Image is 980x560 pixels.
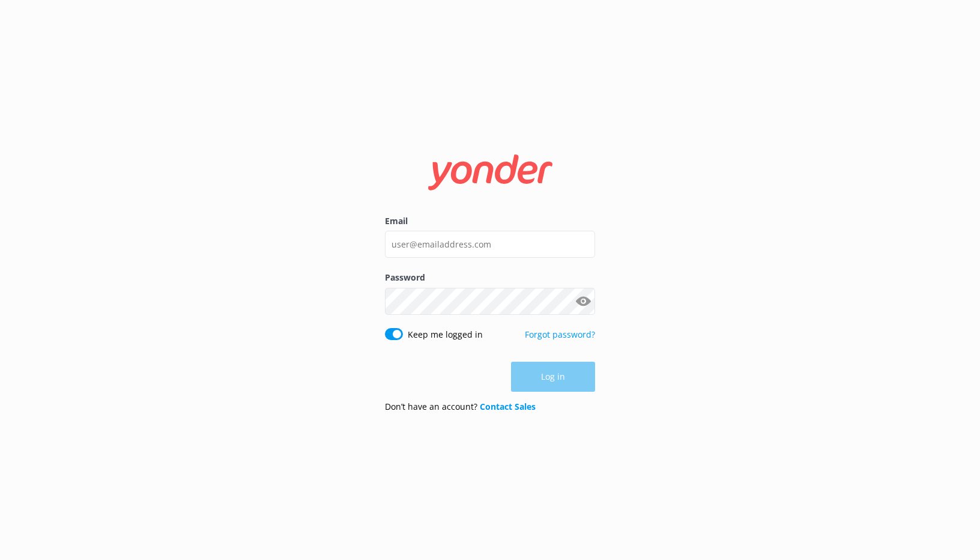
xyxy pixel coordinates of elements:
[525,329,595,340] a: Forgot password?
[385,215,595,228] label: Email
[385,231,595,258] input: user@emailaddress.com
[480,401,536,412] a: Contact Sales
[408,328,483,341] label: Keep me logged in
[385,271,595,284] label: Password
[571,289,595,313] button: Show password
[385,400,536,413] p: Don’t have an account?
